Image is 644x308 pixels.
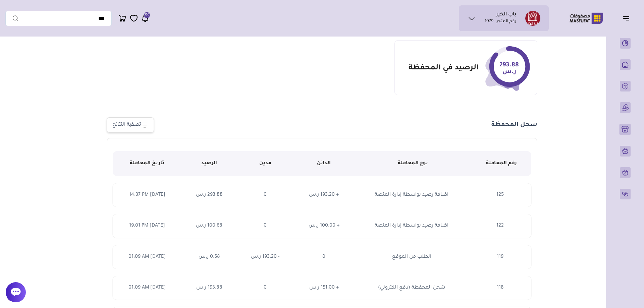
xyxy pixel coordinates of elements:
img: باب الخير [525,11,540,26]
span: 122 [496,223,504,229]
a: 350 [141,14,149,22]
h1: سجل المحفظة [491,121,537,129]
span: 350 [144,12,150,18]
span: 118 [497,285,504,291]
th: الرصيد [181,151,237,176]
span: الطلب من الموقع [392,254,431,260]
span: 125 [496,192,504,198]
span: 193.88 ر.س [196,285,222,291]
p: الرصيد في المحفظة [409,64,479,73]
span: - 193.20 ر.س [251,254,279,260]
span: + 193.20 ر.س [309,192,339,198]
th: مدين [237,151,293,176]
span: [DATE] 01:09 AM [128,285,166,291]
span: [DATE] 01:09 AM [128,254,166,260]
th: رقم المعاملة [472,151,531,176]
span: [DATE] 19:01 PM [129,223,165,229]
span: 0 [264,285,267,291]
span: 100.68 ر.س [196,223,222,229]
th: نوع المعاملة [354,151,472,176]
img: Logo [565,12,608,25]
span: اضافة رصيد بواسطة إدارة المنصة [375,223,448,229]
span: + 151.00 ر.س [309,285,339,291]
p: رقم المتجر : 1079 [485,18,516,25]
th: الدائن [293,151,354,176]
span: 0 [264,223,267,229]
span: 0 [264,192,267,198]
span: 119 [497,254,503,260]
span: 0.68 ر.س [199,254,220,260]
span: 293.88 ر.س [196,192,223,198]
span: 0 [322,254,325,260]
span: [DATE] 14:37 PM [129,192,165,198]
h1: باب الخير [496,12,516,18]
span: شحن المحفظة (دفع الكتروني) [378,285,445,291]
span: اضافة رصيد بواسطة إدارة المنصة [375,192,448,198]
th: تاريخ المعاملة [113,151,181,176]
span: + 100.00 ر.س [309,223,339,229]
div: تصفية النتائج [112,121,141,129]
